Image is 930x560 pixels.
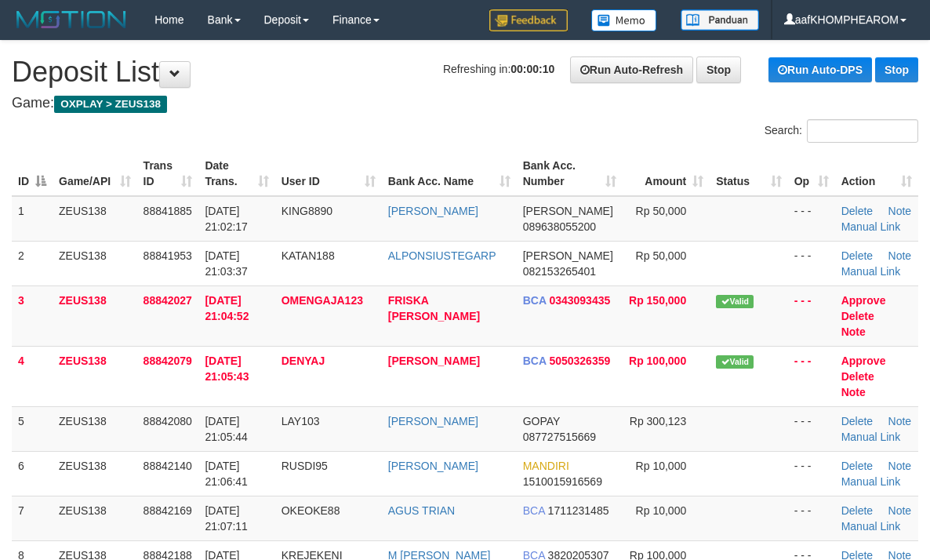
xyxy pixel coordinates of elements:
td: 3 [12,285,53,346]
td: - - - [788,196,835,242]
th: User ID: activate to sort column ascending [275,151,382,196]
th: Status: activate to sort column ascending [710,151,787,196]
h4: Game: [12,96,918,111]
span: OXPLAY > ZEUS138 [54,96,167,113]
td: ZEUS138 [53,196,137,242]
a: Stop [696,56,741,83]
th: Game/API: activate to sort column ascending [53,151,137,196]
a: ALPONSIUSTEGARP [388,249,496,262]
th: Date Trans.: activate to sort column ascending [198,151,274,196]
span: BCA [523,294,547,307]
a: Stop [875,57,918,82]
a: FRISKA [PERSON_NAME] [388,294,480,322]
th: Action: activate to sort column ascending [835,151,918,196]
a: [PERSON_NAME] [388,460,478,472]
a: [PERSON_NAME] [388,415,478,427]
span: GOPAY [523,415,560,427]
a: [PERSON_NAME] [388,355,480,367]
td: ZEUS138 [53,451,137,496]
td: - - - [788,496,835,540]
span: MANDIRI [523,460,569,472]
img: Feedback.jpg [489,9,568,31]
a: Manual Link [841,265,901,278]
td: ZEUS138 [53,496,137,540]
span: BCA [523,355,547,367]
img: panduan.png [681,9,759,31]
span: 88842079 [143,355,192,367]
span: Copy 0343093435 to clipboard [549,294,610,307]
th: Trans ID: activate to sort column ascending [137,151,199,196]
td: ZEUS138 [53,406,137,451]
span: KING8890 [282,205,332,217]
td: ZEUS138 [53,241,137,285]
span: OKEOKE88 [282,504,340,517]
a: Run Auto-DPS [768,57,872,82]
th: ID: activate to sort column descending [12,151,53,196]
td: 5 [12,406,53,451]
a: Manual Link [841,475,901,488]
td: - - - [788,346,835,406]
td: 6 [12,451,53,496]
a: Note [888,504,912,517]
td: - - - [788,241,835,285]
span: Valid transaction [716,355,754,369]
span: Rp 100,000 [629,355,686,367]
span: Copy 082153265401 to clipboard [523,265,596,278]
span: Rp 50,000 [636,205,687,217]
td: 1 [12,196,53,242]
span: DENYAJ [282,355,325,367]
span: [DATE] 21:05:44 [205,415,248,443]
a: Note [888,249,912,262]
th: Bank Acc. Number: activate to sort column ascending [517,151,623,196]
a: Note [841,386,866,398]
th: Amount: activate to sort column ascending [623,151,710,196]
span: Copy 1510015916569 to clipboard [523,475,602,488]
td: ZEUS138 [53,346,137,406]
th: Bank Acc. Name: activate to sort column ascending [382,151,517,196]
a: Note [888,460,912,472]
span: Refreshing in: [443,63,554,75]
a: Manual Link [841,520,901,533]
span: OMENGAJA123 [282,294,363,307]
a: Manual Link [841,431,901,443]
label: Search: [765,119,918,143]
span: Copy 1711231485 to clipboard [548,504,609,517]
span: [DATE] 21:07:11 [205,504,248,533]
span: Copy 087727515669 to clipboard [523,431,596,443]
span: 88842027 [143,294,192,307]
span: Valid transaction [716,295,754,308]
span: [DATE] 21:03:37 [205,249,248,278]
th: Op: activate to sort column ascending [788,151,835,196]
span: [DATE] 21:05:43 [205,355,249,383]
span: Copy 089638055200 to clipboard [523,220,596,233]
td: 4 [12,346,53,406]
a: Delete [841,310,874,322]
a: Note [888,415,912,427]
img: MOTION_logo.png [12,8,131,31]
span: 88841953 [143,249,192,262]
a: Manual Link [841,220,901,233]
a: Note [888,205,912,217]
input: Search: [807,119,918,143]
span: RUSDI95 [282,460,328,472]
span: Copy 5050326359 to clipboard [549,355,610,367]
span: LAY103 [282,415,320,427]
span: KATAN188 [282,249,335,262]
a: Delete [841,205,873,217]
a: Delete [841,249,873,262]
a: Delete [841,504,873,517]
a: Note [841,325,866,338]
span: Rp 150,000 [629,294,686,307]
span: [DATE] 21:04:52 [205,294,249,322]
span: [DATE] 21:02:17 [205,205,248,233]
a: Run Auto-Refresh [570,56,693,83]
span: 88842140 [143,460,192,472]
img: Button%20Memo.svg [591,9,657,31]
span: Rp 50,000 [636,249,687,262]
span: 88841885 [143,205,192,217]
a: Approve [841,355,886,367]
a: [PERSON_NAME] [388,205,478,217]
td: 2 [12,241,53,285]
span: BCA [523,504,545,517]
span: Rp 300,123 [630,415,686,427]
